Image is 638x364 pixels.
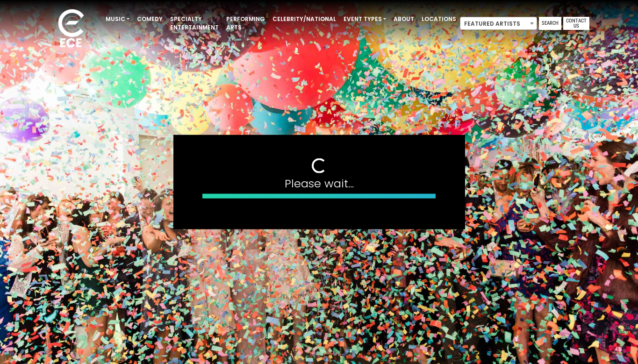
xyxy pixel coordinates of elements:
a: Event Types [340,11,390,27]
a: Comedy [133,11,166,27]
h4: Please wait... [202,177,436,190]
a: Music [102,11,133,27]
a: Contact Us [563,17,589,30]
a: Performing Arts [222,11,269,36]
span: Featured Artists [460,17,537,30]
span: Featured Artists [460,17,537,30]
img: ece_new_logo_whitev2-1.png [48,7,94,52]
a: About [390,11,418,27]
a: Celebrity/National [269,11,340,27]
a: Specialty Entertainment [166,11,222,36]
a: Locations [418,11,460,27]
a: Search [539,17,561,30]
